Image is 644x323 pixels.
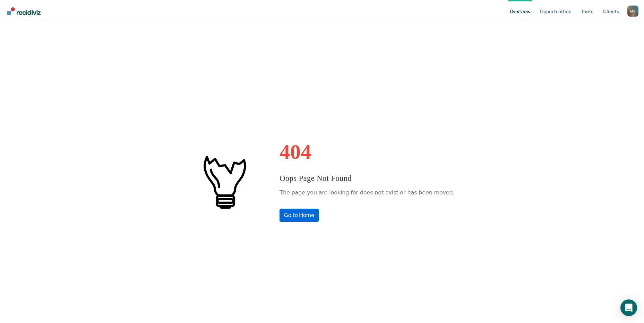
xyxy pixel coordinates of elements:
[280,187,454,198] p: The page you are looking for does not exist or has been moved.
[280,209,319,222] a: Go to Home
[189,147,259,216] img: #
[627,6,638,17] div: M R
[7,7,41,15] img: Recidiviz
[280,141,454,162] h1: 404
[280,173,454,184] h3: Oops Page Not Found
[627,6,638,17] button: Profile dropdown button
[620,299,637,316] div: Open Intercom Messenger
